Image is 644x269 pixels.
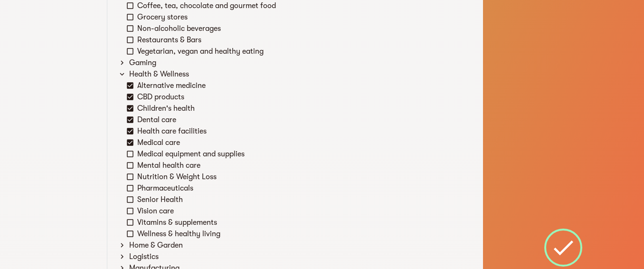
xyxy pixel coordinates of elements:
div: Senior Health [135,194,472,205]
div: Vision care [135,205,472,217]
div: Vegetarian, vegan and healthy eating [135,46,472,57]
div: Alternative medicine [135,80,472,91]
div: Gaming [127,57,472,68]
div: Grocery stores [135,11,472,23]
div: Children's health [135,103,472,114]
div: Medical care [135,137,472,148]
div: Nutrition & Weight Loss [135,171,472,183]
div: Pharmaceuticals [135,183,472,194]
div: Health & Wellness [127,68,472,80]
div: Non-alcoholic beverages [135,23,472,34]
div: Health care facilities [135,125,472,137]
div: Mental health care [135,160,472,171]
div: Logistics [127,251,472,262]
div: Wellness & healthy living [135,228,472,240]
div: Restaurants & Bars [135,34,472,46]
div: Vitamins & supplements [135,217,472,228]
div: Home & Garden [127,240,472,251]
div: Medical equipment and supplies [135,148,472,160]
div: CBD products [135,91,472,103]
div: Dental care [135,114,472,125]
